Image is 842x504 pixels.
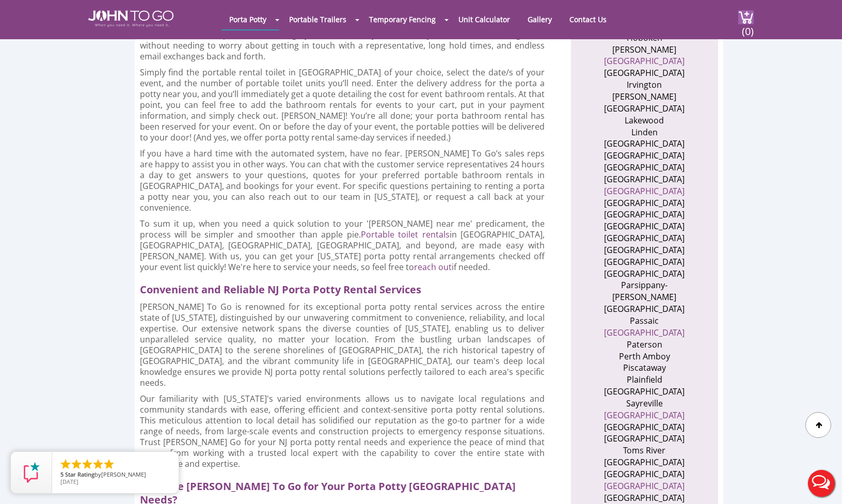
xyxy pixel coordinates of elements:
[604,327,685,338] a: [GEOGRAPHIC_DATA]
[594,197,695,209] li: [GEOGRAPHIC_DATA]
[594,162,695,174] li: [GEOGRAPHIC_DATA]
[70,458,83,470] li: 
[451,9,518,29] a: Unit Calculator
[594,209,695,220] li: [GEOGRAPHIC_DATA]
[140,278,554,296] h2: Convenient and Reliable NJ Porta Potty Rental Services
[594,115,695,127] li: Lakewood
[604,409,685,421] a: [GEOGRAPHIC_DATA]
[594,79,695,91] li: Irvington
[140,218,545,273] p: To sum it up, when you need a quick solution to your '[PERSON_NAME] near me' predicament, the pro...
[594,398,695,409] li: Sayreville
[594,220,695,232] li: [GEOGRAPHIC_DATA]
[140,67,545,143] p: Simply find the portable rental toilet in [GEOGRAPHIC_DATA] of your choice, select the date/s of ...
[594,244,695,256] li: [GEOGRAPHIC_DATA]
[801,463,842,504] button: Live Chat
[741,16,754,38] span: (0)
[594,386,695,398] li: [GEOGRAPHIC_DATA]
[594,91,695,103] li: [PERSON_NAME]
[65,470,94,478] span: Star Rating
[738,10,754,24] img: cart a
[594,374,695,386] li: Plainfield
[594,138,695,150] li: [GEOGRAPHIC_DATA]
[594,67,695,79] li: [GEOGRAPHIC_DATA]
[594,468,695,480] li: [GEOGRAPHIC_DATA]
[140,393,545,469] p: Our familiarity with [US_STATE]'s varied environments allows us to navigate local regulations and...
[103,458,115,470] li: 
[594,433,695,445] li: [GEOGRAPHIC_DATA]
[520,9,560,29] a: Gallery
[60,470,63,478] span: 5
[361,229,450,240] a: Portable toilet rentals
[562,9,614,29] a: Contact Us
[594,456,695,468] li: [GEOGRAPHIC_DATA]
[101,470,146,478] span: [PERSON_NAME]
[281,9,354,29] a: Portable Trailers
[414,261,452,273] a: reach out
[594,421,695,433] li: [GEOGRAPHIC_DATA]
[604,185,685,197] a: [GEOGRAPHIC_DATA]
[60,478,78,485] span: [DATE]
[60,471,170,479] span: by
[594,339,695,351] li: Paterson
[604,480,685,492] a: [GEOGRAPHIC_DATA]
[21,462,42,483] img: Review Rating
[594,268,695,280] li: [GEOGRAPHIC_DATA]
[594,279,695,315] li: Parsippany-[PERSON_NAME][GEOGRAPHIC_DATA]
[594,232,695,244] li: [GEOGRAPHIC_DATA]
[594,150,695,162] li: [GEOGRAPHIC_DATA]
[140,302,545,388] p: [PERSON_NAME] To Go is renowned for its exceptional porta potty rental services across the entire...
[81,458,93,470] li: 
[604,55,685,67] a: [GEOGRAPHIC_DATA]
[221,9,274,29] a: Porta Potty
[140,148,545,213] p: If you have a hard time with the automated system, have no fear. [PERSON_NAME] To Go’s sales reps...
[594,492,695,504] li: [GEOGRAPHIC_DATA]
[92,458,104,470] li: 
[594,362,695,374] li: Piscataway
[594,103,695,115] li: [GEOGRAPHIC_DATA]
[594,445,695,456] li: Toms River
[594,315,695,327] li: Passaic
[594,256,695,268] li: [GEOGRAPHIC_DATA]
[594,44,695,56] li: [PERSON_NAME]
[361,9,443,29] a: Temporary Fencing
[594,174,695,185] li: [GEOGRAPHIC_DATA]
[594,127,695,138] li: Linden
[59,458,72,470] li: 
[88,10,173,27] img: JOHN to go
[594,351,695,363] li: Perth Amboy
